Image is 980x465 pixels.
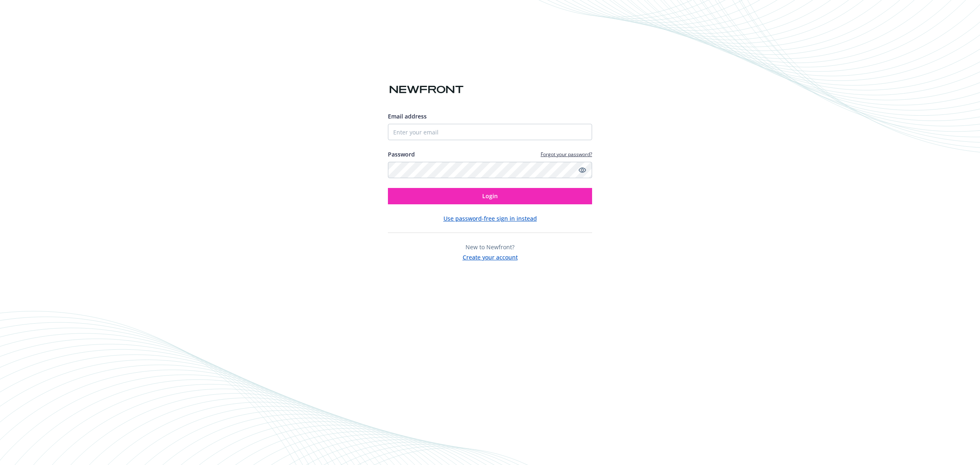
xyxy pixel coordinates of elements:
[388,150,415,159] label: Password
[388,162,592,178] input: Enter your password
[465,243,514,251] span: New to Newfront?
[388,124,592,140] input: Enter your email
[443,214,537,223] button: Use password-free sign in instead
[388,112,427,120] span: Email address
[482,192,498,200] span: Login
[541,151,592,158] a: Forgot your password?
[463,251,518,262] button: Create your account
[388,188,592,204] button: Login
[577,165,587,175] a: Show password
[388,83,465,97] img: Newfront logo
